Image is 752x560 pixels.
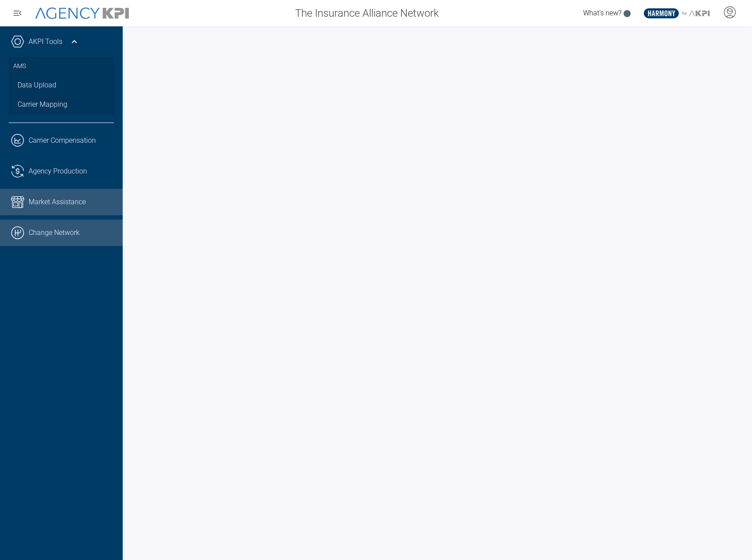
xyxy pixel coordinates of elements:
[35,7,129,19] img: AgencyKPI
[29,197,86,207] span: Market Assistance
[9,76,114,95] a: Data Upload
[13,57,110,76] h3: AMS
[29,166,87,177] span: Agency Production
[583,9,621,17] span: What's new?
[9,95,114,114] a: Carrier Mapping
[295,5,439,21] span: The Insurance Alliance Network
[29,36,62,47] a: AKPI Tools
